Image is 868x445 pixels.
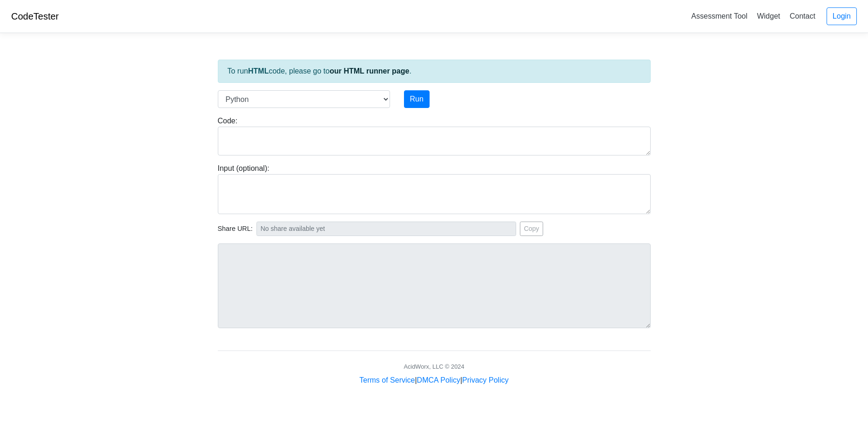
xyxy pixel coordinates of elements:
[417,376,460,384] a: DMCA Policy
[520,222,544,236] button: Copy
[359,376,415,384] a: Terms of Service
[211,115,658,155] div: Code:
[404,90,430,108] button: Run
[211,163,658,214] div: Input (optional):
[827,7,857,25] a: Login
[753,8,784,24] a: Widget
[218,224,253,234] span: Share URL:
[359,375,508,386] div: | |
[687,8,751,24] a: Assessment Tool
[218,60,651,83] div: To run code, please go to .
[404,362,464,371] div: AcidWorx, LLC © 2024
[330,67,409,75] a: our HTML runner page
[256,222,516,236] input: No share available yet
[786,8,819,24] a: Contact
[11,11,59,21] a: CodeTester
[248,67,269,75] strong: HTML
[462,376,509,384] a: Privacy Policy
